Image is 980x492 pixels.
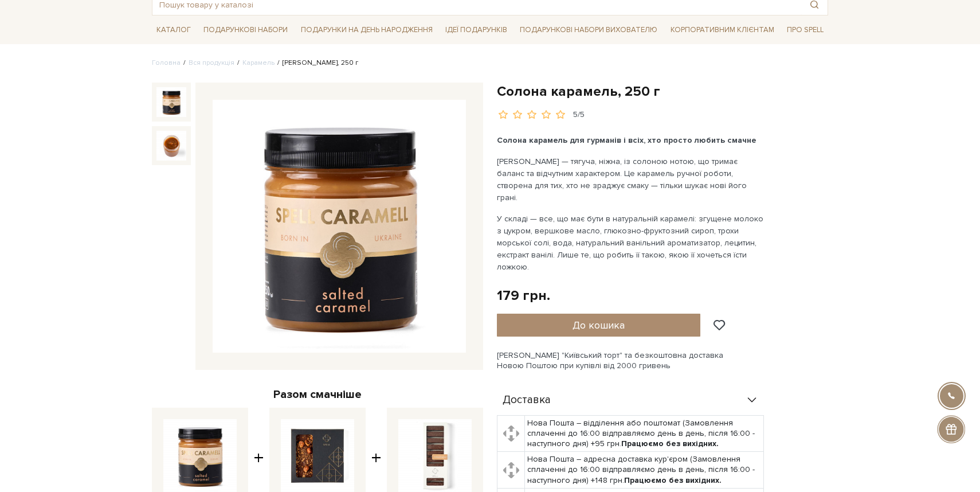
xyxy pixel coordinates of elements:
[666,20,779,40] a: Корпоративним клієнтам
[573,319,625,331] span: До кошика
[621,439,719,448] b: Працюємо без вихідних.
[213,100,466,353] img: Солона карамель, 250 г
[242,58,275,67] a: Карамель
[275,58,358,68] li: [PERSON_NAME], 250 г
[497,155,766,204] p: [PERSON_NAME] — тягуча, ніжна, із солоною нотою, що тримає баланс та відчутним характером. Це кар...
[497,213,766,273] p: У складі — все, що має бути в натуральній карамелі: згущене молоко з цукром, вершкове масло, глюк...
[497,83,828,100] h1: Солона карамель, 250 г
[152,58,181,67] a: Головна
[156,87,186,117] img: Солона карамель, 250 г
[515,20,662,40] a: Подарункові набори вихователю
[525,415,764,452] td: Нова Пошта – відділення або поштомат (Замовлення сплаченні до 16:00 відправляємо день в день, піс...
[441,21,512,39] a: Ідеї подарунків
[497,350,828,371] div: [PERSON_NAME] "Київський торт" та безкоштовна доставка Новою Поштою при купівлі від 2000 гривень
[296,21,437,39] a: Подарунки на День народження
[624,475,722,485] b: Працюємо без вихідних.
[152,21,195,39] a: Каталог
[503,395,551,405] span: Доставка
[497,287,550,304] div: 179 грн.
[497,314,700,337] button: До кошика
[573,110,585,120] div: 5/5
[497,135,756,145] b: Солона карамель для гурманів і всіх, хто просто любить смачне
[156,131,186,161] img: Солона карамель, 250 г
[525,452,764,489] td: Нова Пошта – адресна доставка кур'єром (Замовлення сплаченні до 16:00 відправляємо день в день, п...
[189,58,234,67] a: Вся продукція
[152,387,483,402] div: Разом смачніше
[782,21,828,39] a: Про Spell
[199,21,292,39] a: Подарункові набори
